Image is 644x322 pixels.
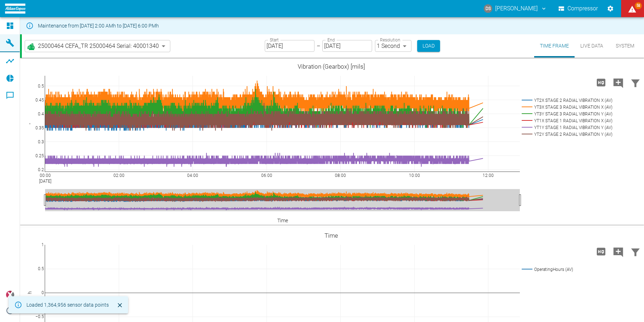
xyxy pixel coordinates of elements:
button: daniel.schauer@atlascopco.com [483,2,548,15]
input: MM/DD/YYYY [265,40,314,52]
img: Xplore Logo [6,291,14,299]
div: Maintenance from [DATE] 2:00 AMh to [DATE] 6:00 PMh [38,19,159,32]
button: Close [114,300,125,311]
button: Add comment [610,242,627,261]
img: logo [5,4,25,13]
span: 25000464 CEFA_TR 25000464 Serial: 40001340 [38,42,159,50]
div: DS [484,4,492,13]
div: 1 Second [375,40,411,52]
button: Time Frame [534,34,575,58]
button: Filter Chart Data [627,73,644,92]
button: Load [417,40,440,52]
button: Live Data [575,34,609,58]
button: Settings [604,2,617,15]
span: Load high Res [592,248,610,254]
span: 58 [635,2,642,9]
div: Loaded 1,364,956 sensor data points [26,298,109,311]
label: Resolution [380,37,400,43]
button: System [609,34,641,58]
span: Load high Res [592,79,610,85]
p: – [317,42,320,50]
input: MM/DD/YYYY [322,40,372,52]
button: Add comment [610,73,627,92]
label: Start [270,37,279,43]
button: Compressor [557,2,600,15]
label: End [327,37,335,43]
button: Filter Chart Data [627,242,644,261]
a: 25000464 CEFA_TR 25000464 Serial: 40001340 [26,42,159,50]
